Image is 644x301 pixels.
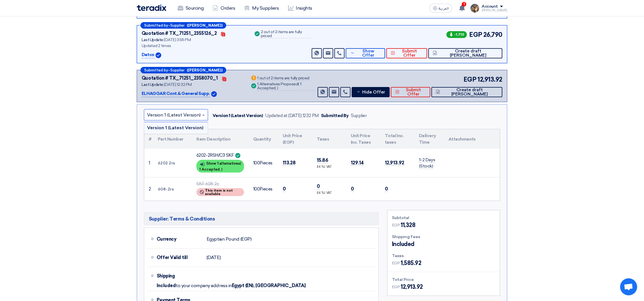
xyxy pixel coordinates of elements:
[187,68,223,72] b: ([PERSON_NAME])
[142,90,210,97] p: ELHAGGAR Cont.& General Supp.
[419,157,435,169] span: 1-2 Days (Stock)
[444,129,500,149] th: Attachments
[257,82,317,91] div: 1 Alternatives Proposed
[207,234,251,245] div: Egyptian Pound (EGP)
[351,160,364,166] span: 129.14
[441,88,498,96] span: Create draft [PERSON_NAME]
[392,284,400,290] span: EGP
[157,269,202,283] div: Shipping
[144,24,168,27] span: Submitted by
[153,149,192,177] td: 6202 2rs
[380,129,414,149] th: Total Inc. taxes
[144,129,153,149] th: #
[401,88,426,96] span: Submit Offer
[317,183,320,189] span: 0
[446,31,467,38] span: -1,710
[392,222,400,228] span: EGP
[232,283,306,289] span: Egypt (EN), [GEOGRAPHIC_DATA]
[153,129,192,149] th: Part Number
[392,260,400,266] span: EGP
[253,160,260,166] span: 100
[482,9,507,12] div: [PERSON_NAME]
[137,5,166,11] img: Teradix logo
[283,160,295,166] span: 113.28
[439,49,498,58] span: Create draft [PERSON_NAME]
[312,129,346,149] th: Taxes
[208,2,240,14] a: Orders
[249,177,278,201] td: Pieces
[346,129,380,149] th: Unit Price Inc. Taxes
[196,181,244,187] div: SKF 608-2z
[144,212,379,225] h5: Supplier: Terms & Conditions
[261,30,311,39] div: 2 out of 2 items are fully priced
[257,82,301,90] span: 1 Accepted,
[253,186,260,192] span: 100
[392,234,495,240] div: Shipping Fees
[401,283,423,291] span: 12,913.92
[392,240,414,248] span: Included
[385,160,404,166] span: 12,913.92
[144,68,168,72] span: Submitted by
[173,2,208,14] a: Sourcing
[207,255,221,260] span: [DATE]
[157,232,202,246] div: Currency
[196,152,244,159] div: 6202-2RSH/C3 SKF
[431,87,502,97] button: Create draft [PERSON_NAME]
[196,160,244,173] div: Show 1 alternatives
[620,278,637,295] div: Open chat
[144,149,153,177] td: 1
[192,129,249,149] th: Item Description
[187,24,223,27] b: ([PERSON_NAME])
[385,186,388,192] span: 0
[477,75,502,84] span: 12,913.92
[257,76,309,81] div: 1 out of 2 items are fully priced
[392,253,495,259] div: Taxes
[157,283,176,289] span: Included
[164,37,191,42] span: [DATE] 3:58 PM
[283,186,286,192] span: 0
[199,167,221,171] span: 1 Accepted,
[176,283,232,289] span: to your company address in
[142,30,217,37] div: Quotation # TX_71251_2355126_2
[142,43,247,49] div: Updated 2 times
[240,161,241,166] span: (
[428,48,502,58] button: Create draft [PERSON_NAME]
[240,2,283,14] a: My Suppliers
[211,91,217,97] img: Verified Account
[298,82,299,86] span: (
[351,113,367,119] div: Supplier
[170,68,184,72] span: Supplier
[277,86,278,90] span: )
[429,4,452,13] button: العربية
[317,157,328,163] span: 15.86
[213,113,263,119] div: Version 1 (Latest Version)
[278,129,312,149] th: Unit Price (EGP)
[153,177,192,201] td: 608-2rs
[386,48,427,58] button: Submit Offer
[164,82,192,87] span: [DATE] 12:32 PM
[142,37,163,42] span: Last Update
[142,75,218,82] div: Quotation # TX_71251_2358070_1
[147,125,203,130] span: Version 1 (Latest Version)
[140,67,226,73] div: –
[462,2,466,7] span: 1
[170,24,184,27] span: Supplier
[205,189,241,196] span: This item is not available
[249,129,278,149] th: Quantity
[356,49,381,58] span: Show Offer
[346,48,385,58] button: Show Offer
[157,251,202,264] div: Offer Valid till
[397,49,423,58] span: Submit Offer
[483,30,502,39] span: 26,790
[317,165,342,169] div: (14 %) VAT
[221,167,223,171] span: )
[463,75,477,84] span: EGP
[321,113,349,119] div: Submitted By
[352,87,390,97] button: Hide Offer
[317,191,342,196] div: (14 %) VAT
[392,277,495,283] div: Total Price
[439,7,449,10] span: العربية
[156,52,161,58] img: Verified Account
[362,90,385,94] span: Hide Offer
[470,4,479,13] img: file_1710751448746.jpg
